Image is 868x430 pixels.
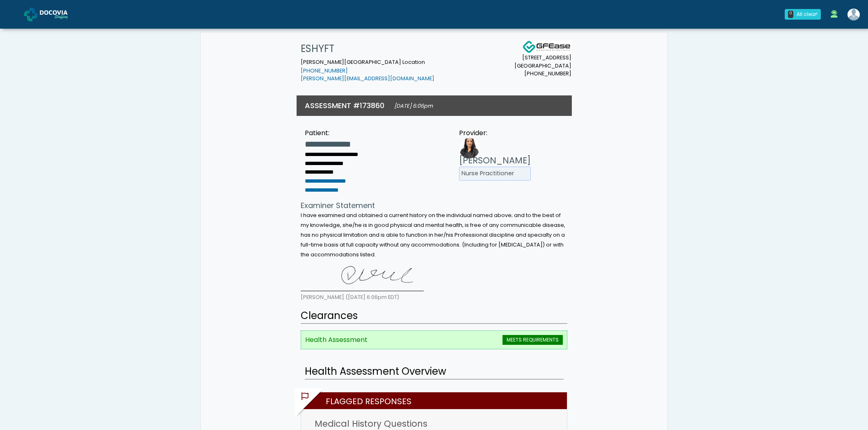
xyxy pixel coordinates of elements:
li: Nurse Practitioner [459,167,531,181]
img: Shakerra Crippen [847,9,860,20]
div: Provider: [459,128,531,138]
img: Docovia [40,10,81,18]
a: [PERSON_NAME][EMAIL_ADDRESS][DOMAIN_NAME] [301,75,434,82]
img: Docovia Staffing Logo [522,41,571,54]
h3: [PERSON_NAME] [459,154,531,167]
a: Docovia [24,1,81,27]
div: All clear! [797,11,818,18]
h3: ASSESSMENT #173860 [305,100,384,111]
h2: Flagged Responses [305,392,567,409]
img: Provider image [459,138,480,158]
h1: ESHYFT [301,41,434,57]
h4: Examiner Statement [301,201,567,210]
small: [DATE] 6:06pm [394,102,433,109]
span: MEETS REQUIREMENTS [503,335,563,345]
small: [PERSON_NAME] ([DATE] 6:06pm EDT) [301,294,399,301]
a: 0 All clear! [780,6,826,23]
img: Docovia [24,8,38,21]
small: [STREET_ADDRESS] [GEOGRAPHIC_DATA] [PHONE_NUMBER] [514,54,571,77]
small: I have examined and obtained a current history on the individual named above; and to the best of ... [301,212,565,258]
h2: Health Assessment Overview [305,364,564,380]
img: 2coxUUAAAAGSURBVAMAfzsEScZs7eUAAAAASUVORK5CYII= [301,263,424,291]
iframe: LiveChat chat widget [707,138,868,430]
small: [PERSON_NAME][GEOGRAPHIC_DATA] Location [301,59,434,82]
div: Patient: [305,128,358,138]
h2: Clearances [301,308,567,324]
li: Health Assessment [301,330,567,349]
div: 0 [788,11,793,18]
a: [PHONE_NUMBER] [301,67,348,74]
